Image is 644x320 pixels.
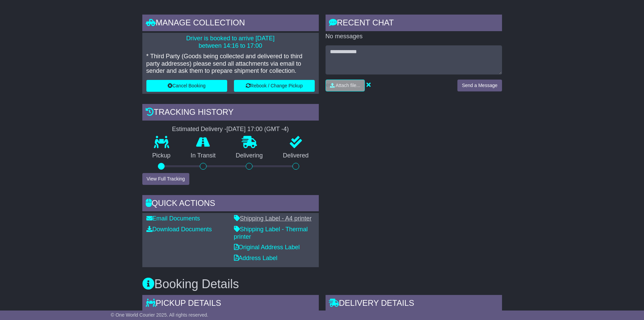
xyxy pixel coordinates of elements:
div: Tracking history [142,104,319,122]
p: * Third Party (Goods being collected and delivered to third party addresses) please send all atta... [146,53,315,75]
p: Driver is booked to arrive [DATE] between 14:16 to 17:00 [146,35,315,49]
p: No messages [326,33,502,40]
a: Shipping Label - A4 printer [234,215,312,222]
div: Estimated Delivery - [142,126,319,133]
p: Delivered [273,152,319,159]
a: Shipping Label - Thermal printer [234,226,308,240]
p: In Transit [181,152,226,159]
div: Pickup Details [142,295,319,313]
a: Original Address Label [234,244,300,251]
p: Pickup [142,152,181,159]
div: RECENT CHAT [326,15,502,33]
p: Delivering [226,152,273,159]
h3: Booking Details [142,277,502,291]
div: [DATE] 17:00 (GMT -4) [226,126,289,133]
div: Manage collection [142,15,319,33]
button: View Full Tracking [142,173,189,185]
div: Quick Actions [142,195,319,213]
button: Cancel Booking [146,80,227,92]
a: Address Label [234,255,278,261]
a: Email Documents [146,215,200,222]
span: © One World Courier 2025. All rights reserved. [111,312,209,318]
div: Delivery Details [326,295,502,313]
button: Send a Message [457,80,502,91]
a: Download Documents [146,226,212,233]
button: Rebook / Change Pickup [234,80,315,92]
